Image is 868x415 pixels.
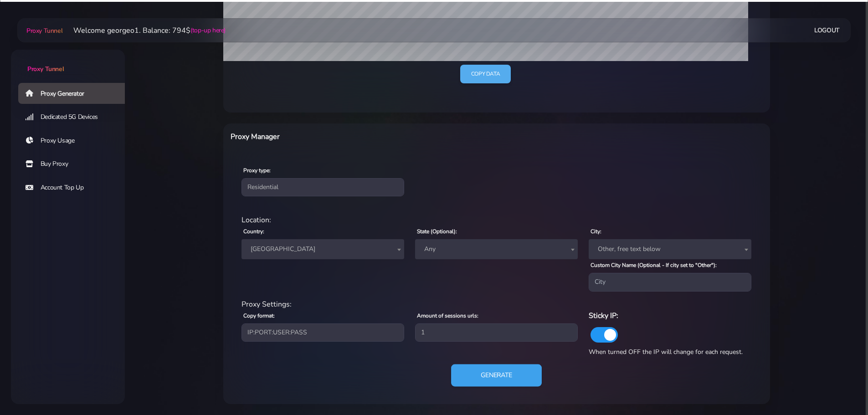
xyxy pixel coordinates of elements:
[591,261,717,269] label: Custom City Name (Optional - If city set to "Other"):
[591,227,601,236] label: City:
[18,83,132,104] a: Proxy Generator
[589,273,751,291] input: City
[190,26,226,35] a: (top-up here)
[824,371,857,404] iframe: Webchat Widget
[18,130,132,151] a: Proxy Usage
[417,227,457,236] label: State (Optional):
[25,23,62,38] a: Proxy Tunnel
[417,312,478,320] label: Amount of sessions urls:
[589,310,751,322] h6: Sticky IP:
[27,65,64,73] span: Proxy Tunnel
[460,65,511,83] a: Copy data
[594,243,746,256] span: Other, free text below
[243,227,264,236] label: Country:
[451,364,542,386] button: Generate
[421,243,572,256] span: Any
[18,177,132,198] a: Account Top Up
[243,166,271,174] label: Proxy type:
[247,243,399,256] span: United States of America
[236,215,757,225] div: Location:
[814,22,840,39] a: Logout
[415,239,578,259] span: Any
[26,26,62,35] span: Proxy Tunnel
[236,299,757,310] div: Proxy Settings:
[231,131,536,143] h6: Proxy Manager
[589,239,751,259] span: Other, free text below
[243,312,275,320] label: Copy format:
[589,348,743,356] span: When turned OFF the IP will change for each request.
[18,107,132,128] a: Dedicated 5G Devices
[18,154,132,174] a: Buy Proxy
[62,25,226,36] li: Welcome georgeo1. Balance: 794$
[11,50,125,74] a: Proxy Tunnel
[241,239,404,259] span: United States of America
